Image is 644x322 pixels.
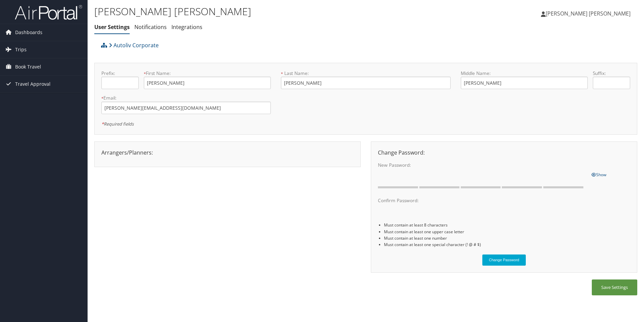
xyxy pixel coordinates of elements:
li: Must contain at least one upper case letter [384,229,630,235]
li: Must contain at least 8 characters [384,222,630,228]
a: Show [591,170,606,178]
label: Confirm Password: [378,197,586,204]
button: Save Settings [592,279,637,295]
span: Travel Approval [15,76,51,92]
label: Suffix: [593,70,630,77]
label: Email: [101,95,271,101]
a: User Settings [94,23,130,31]
label: Middle Name: [461,70,588,77]
span: [PERSON_NAME] [PERSON_NAME] [546,10,631,17]
a: Notifications [134,23,167,31]
em: Required fields [101,121,134,127]
h1: [PERSON_NAME] [PERSON_NAME] [94,4,456,19]
a: Integrations [171,23,202,31]
span: Trips [15,41,27,58]
label: Last Name: [281,70,450,77]
button: Change Password [482,254,526,266]
label: New Password: [378,162,586,168]
span: Book Travel [15,58,41,75]
label: First Name: [144,70,271,77]
img: airportal-logo.png [15,4,82,20]
span: Show [591,172,606,178]
a: [PERSON_NAME] [PERSON_NAME] [541,3,637,24]
li: Must contain at least one special character (! @ # $) [384,241,630,248]
li: Must contain at least one number [384,235,630,241]
div: Change Password: [373,149,635,157]
a: Autoliv Corporate [109,38,159,52]
label: Prefix: [101,70,139,77]
div: Arrangers/Planners: [96,149,359,157]
span: Dashboards [15,24,42,41]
